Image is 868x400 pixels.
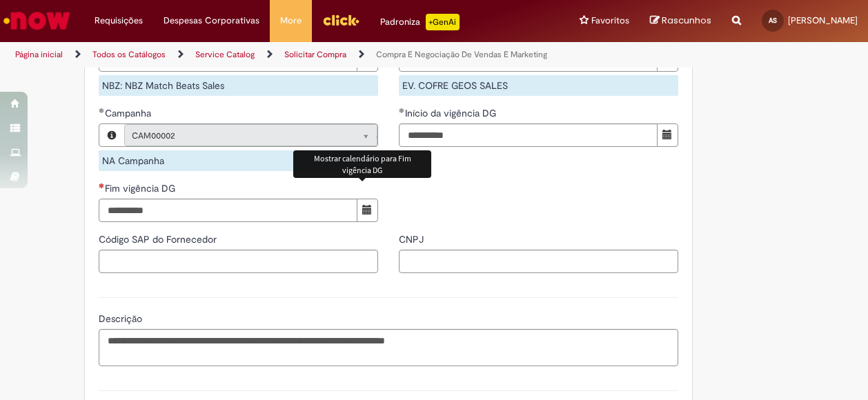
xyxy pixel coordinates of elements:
[399,75,678,96] div: EV. COFRE GEOS SALES
[399,123,658,147] input: Início da vigência DG 03 October 2025 Friday
[99,183,105,188] span: Necessários
[132,125,342,147] span: CAM00002
[95,14,143,28] span: Requisições
[1,7,72,34] img: ServiceNow
[99,329,678,366] textarea: Descrição
[99,233,219,246] span: Código SAP do Fornecedor
[99,75,378,96] div: NBZ: NBZ Match Beats Sales
[195,49,255,60] a: Service Catalog
[380,14,460,30] div: Padroniza
[657,123,678,147] button: Mostrar calendário para Início da vigência DG
[426,14,460,30] p: +GenAi
[10,42,569,68] ul: Trilhas de página
[99,124,124,146] button: Campanha, Visualizar este registro CAM00002
[650,14,711,28] a: Rascunhos
[99,199,357,222] input: Fim vigência DG
[15,49,63,60] a: Página inicial
[293,150,431,178] div: Mostrar calendário para Fim vigência DG
[99,108,105,113] span: Obrigatório Preenchido
[591,14,629,28] span: Favoritos
[399,233,426,246] span: CNPJ
[769,16,777,25] span: AS
[284,49,346,60] a: Solicitar Compra
[92,49,166,60] a: Todos os Catálogos
[99,312,145,325] span: Descrição
[124,124,377,146] a: CAM00002Limpar campo Campanha
[399,250,678,273] input: CNPJ
[405,107,499,119] span: Início da vigência DG
[105,182,178,194] span: Fim vigência DG
[399,108,405,113] span: Obrigatório Preenchido
[357,199,378,222] button: Mostrar calendário para Fim vigência DG
[322,10,359,30] img: click_logo_yellow_360x200.png
[662,14,711,27] span: Rascunhos
[99,150,378,171] div: NA Campanha
[376,49,547,60] a: Compra E Negociação De Vendas E Marketing
[280,14,302,28] span: More
[105,107,154,119] span: Campanha
[99,106,154,120] label: Somente leitura - Campanha
[164,14,259,28] span: Despesas Corporativas
[99,250,378,273] input: Código SAP do Fornecedor
[788,14,858,26] span: [PERSON_NAME]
